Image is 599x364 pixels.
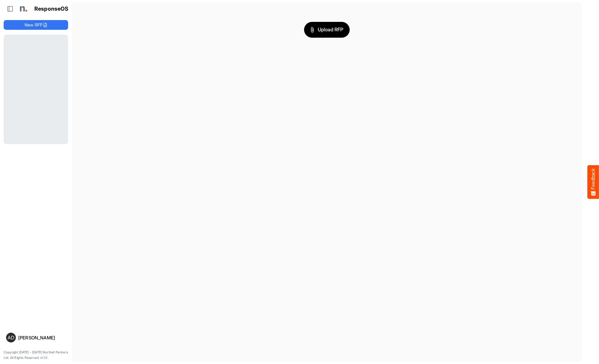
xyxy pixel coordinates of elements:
[4,350,68,360] p: Copyright [DATE] - [DATE] Northell Partners Ltd. All Rights Reserved. v1.1.0
[4,20,68,30] button: New RFP
[8,335,14,340] span: AD
[4,35,68,144] div: Loading...
[18,335,66,340] div: [PERSON_NAME]
[304,22,350,38] button: Upload RFP
[310,26,343,34] span: Upload RFP
[34,6,69,12] h1: ResponseOS
[17,3,29,15] img: Northell
[587,165,599,199] button: Feedback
